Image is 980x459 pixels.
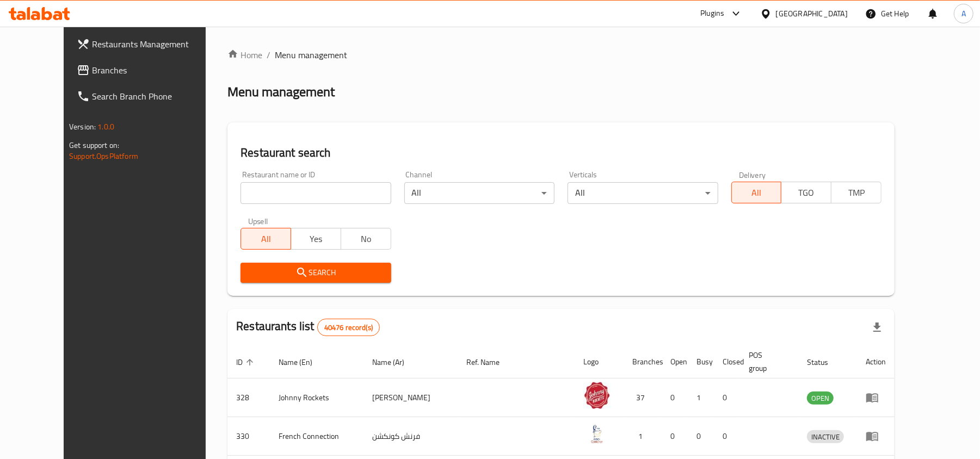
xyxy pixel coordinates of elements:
span: A [961,8,966,20]
span: Search Branch Phone [92,90,219,103]
li: / [267,48,270,61]
button: TMP [831,182,882,203]
a: Home [227,48,262,61]
span: INACTIVE [807,431,844,443]
td: 0 [688,417,714,456]
h2: Menu management [227,83,335,101]
div: Total records count [317,319,380,336]
span: 1.0.0 [97,120,114,134]
span: All [245,231,287,247]
img: Johnny Rockets [583,382,611,409]
td: Johnny Rockets [270,379,363,417]
img: French Connection [583,420,611,448]
th: Action [857,345,895,379]
span: Name (En) [279,356,326,369]
span: OPEN [807,392,834,405]
div: INACTIVE [807,430,844,443]
a: Branches [68,57,227,83]
span: Search [249,266,382,280]
span: Menu management [275,48,347,61]
div: All [568,182,718,204]
span: No [346,231,387,247]
span: Ref. Name [467,356,514,369]
td: 0 [662,417,688,456]
td: 330 [227,417,270,456]
span: 40476 record(s) [318,322,379,333]
td: 0 [662,379,688,417]
td: 0 [714,379,740,417]
h2: Restaurants list [236,318,380,336]
span: All [736,185,778,201]
span: Version: [69,120,96,134]
span: Yes [295,231,337,247]
span: TMP [836,185,877,201]
div: Export file [864,314,890,340]
td: 1 [624,417,662,456]
th: Open [662,345,688,379]
td: [PERSON_NAME] [363,379,458,417]
td: 0 [714,417,740,456]
span: Restaurants Management [92,38,219,51]
th: Closed [714,345,740,379]
div: All [404,182,554,204]
button: Search [241,263,391,283]
span: Status [807,356,842,369]
td: فرنش كونكشن [363,417,458,456]
button: TGO [781,182,831,203]
h2: Restaurant search [241,145,882,161]
td: 328 [227,379,270,417]
div: Menu [866,430,886,443]
label: Upsell [248,217,268,225]
a: Support.OpsPlatform [69,149,138,163]
nav: breadcrumb [227,48,895,61]
span: Name (Ar) [372,356,418,369]
span: Branches [92,64,219,77]
a: Restaurants Management [68,31,227,57]
button: No [341,228,391,250]
span: ID [236,356,257,369]
td: French Connection [270,417,363,456]
button: All [731,182,782,203]
div: Plugins [700,7,724,20]
td: 37 [624,379,662,417]
span: POS group [749,349,785,375]
span: Get support on: [69,138,119,152]
th: Logo [575,345,624,379]
a: Search Branch Phone [68,83,227,109]
span: TGO [786,185,827,201]
input: Search for restaurant name or ID.. [241,182,391,204]
div: Menu [866,391,886,404]
div: [GEOGRAPHIC_DATA] [776,8,848,20]
th: Branches [624,345,662,379]
button: All [241,228,291,250]
td: 1 [688,379,714,417]
button: Yes [291,228,341,250]
label: Delivery [739,171,766,178]
th: Busy [688,345,714,379]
